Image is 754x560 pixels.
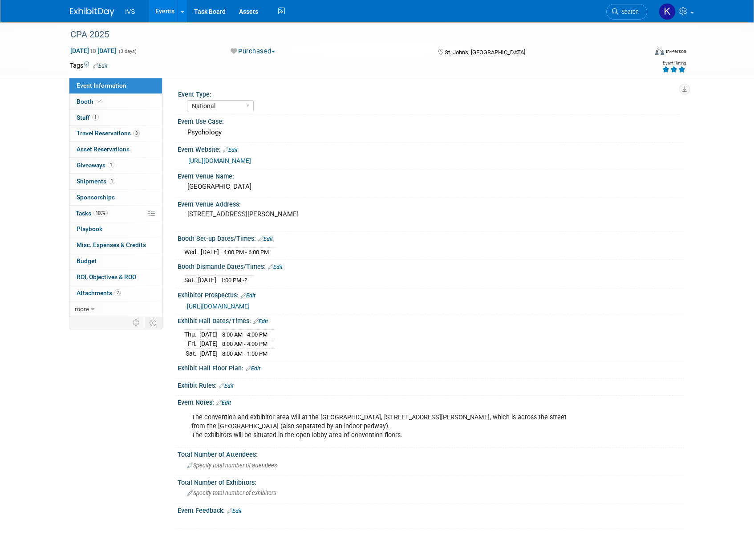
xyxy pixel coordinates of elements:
[606,4,647,20] a: Search
[77,82,126,89] span: Event Information
[201,247,219,256] td: [DATE]
[93,63,108,69] a: Edit
[187,462,277,469] span: Specify total number of attendees
[222,350,268,357] span: 8:00 AM - 1:00 PM
[595,46,686,60] div: Event Format
[93,210,108,216] span: 100%
[244,277,247,284] span: ?
[662,61,686,65] div: Event Rating
[69,190,162,205] a: Sponsorships
[77,114,99,121] span: Staff
[221,277,247,284] span: 1:00 PM -
[178,476,684,487] div: Total Number of Exhibitors:
[188,157,251,164] a: [URL][DOMAIN_NAME]
[178,115,684,126] div: Event Use Case:
[178,396,684,407] div: Event Notes:
[258,236,273,242] a: Edit
[178,288,684,300] div: Exhibitor Prospectus:
[69,269,162,285] a: ROI, Objectives & ROO
[187,210,379,218] pre: [STREET_ADDRESS][PERSON_NAME]
[219,383,234,389] a: Edit
[227,47,279,56] button: Purchased
[69,94,162,110] a: Booth
[187,303,250,310] a: [URL][DOMAIN_NAME]
[178,232,684,243] div: Booth Set-up Dates/Times:
[69,237,162,253] a: Misc. Expenses & Credits
[97,99,102,104] i: Booth reservation complete
[114,289,121,296] span: 2
[618,8,639,15] span: Search
[222,331,268,338] span: 8:00 AM - 4:00 PM
[655,48,664,55] img: Format-Inperson.png
[118,49,137,54] span: (3 days)
[77,194,115,201] span: Sponsorships
[69,206,162,221] a: Tasks100%
[184,275,198,284] td: Sat.
[69,142,162,157] a: Asset Reservations
[178,170,684,181] div: Event Venue Name:
[241,292,255,299] a: Edit
[445,49,525,56] span: St. John's, [GEOGRAPHIC_DATA]
[187,490,276,496] span: Specify total number of exhibitors
[92,114,99,121] span: 1
[77,178,115,185] span: Shipments
[223,147,238,153] a: Edit
[178,198,684,209] div: Event Venue Address:
[77,273,136,280] span: ROI, Objectives & ROO
[178,143,684,154] div: Event Website:
[184,349,199,358] td: Sat.
[77,98,104,105] span: Booth
[125,8,135,15] span: IVS
[144,317,162,329] td: Toggle Event Tabs
[69,174,162,189] a: Shipments1
[69,221,162,237] a: Playbook
[268,264,283,270] a: Edit
[69,285,162,301] a: Attachments2
[216,400,231,406] a: Edit
[69,126,162,141] a: Travel Reservations3
[69,158,162,173] a: Giveaways1
[184,339,199,349] td: Fri.
[199,349,218,358] td: [DATE]
[178,504,684,515] div: Event Feedback:
[184,247,201,256] td: Wed.
[199,339,218,349] td: [DATE]
[199,329,218,339] td: [DATE]
[198,275,216,284] td: [DATE]
[133,130,140,137] span: 3
[108,162,114,168] span: 1
[178,379,684,390] div: Exhibit Rules:
[70,61,108,70] td: Tags
[77,146,130,153] span: Asset Reservations
[222,341,268,347] span: 8:00 AM - 4:00 PM
[70,8,114,16] img: ExhibitDay
[77,289,121,296] span: Attachments
[77,257,97,264] span: Budget
[184,329,199,339] td: Thu.
[89,47,97,54] span: to
[69,78,162,93] a: Event Information
[659,3,676,20] img: Karl Fauerbach
[70,47,117,55] span: [DATE] [DATE]
[69,110,162,126] a: Staff1
[178,88,680,99] div: Event Type:
[185,409,586,444] div: The convention and exhibitor area will at the [GEOGRAPHIC_DATA], [STREET_ADDRESS][PERSON_NAME], w...
[77,225,102,232] span: Playbook
[178,260,684,272] div: Booth Dismantle Dates/Times:
[178,361,684,373] div: Exhibit Hall Floor Plan:
[223,249,269,256] span: 4:00 PM - 6:00 PM
[77,130,140,137] span: Travel Reservations
[76,210,108,217] span: Tasks
[665,48,686,55] div: In-Person
[178,448,684,459] div: Total Number of Attendees:
[129,317,144,329] td: Personalize Event Tab Strip
[184,180,677,194] div: [GEOGRAPHIC_DATA]
[75,305,89,312] span: more
[77,241,146,248] span: Misc. Expenses & Credits
[178,314,684,326] div: Exhibit Hall Dates/Times:
[67,27,634,43] div: CPA 2025
[69,253,162,269] a: Budget
[253,318,268,325] a: Edit
[77,162,114,169] span: Giveaways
